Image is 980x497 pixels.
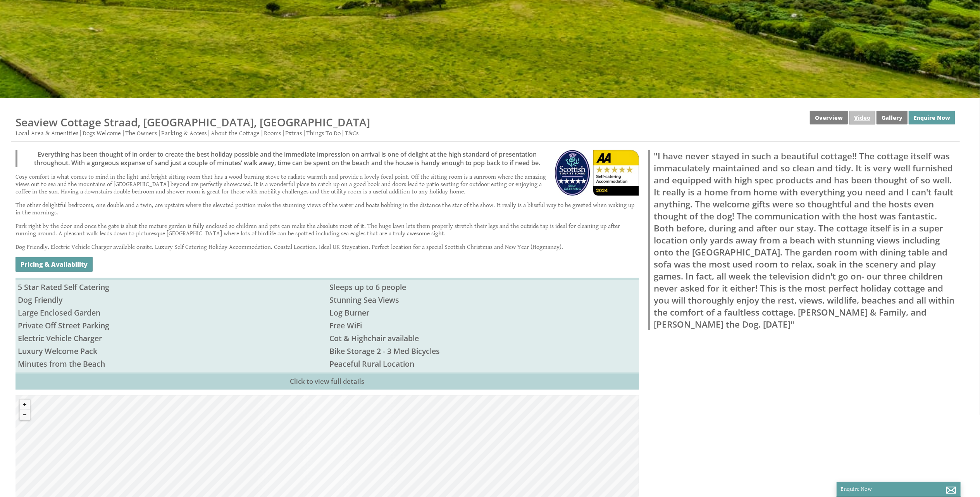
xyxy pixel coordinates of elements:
li: 5 Star Rated Self Catering [16,281,327,293]
a: Enquire Now [909,111,955,124]
a: Overview [810,111,848,124]
a: Local Area & Amenities [16,129,78,137]
a: T&Cs [345,129,358,137]
a: Extras [285,129,302,137]
li: Cot & Highchair available [327,332,639,345]
li: Stunning Sea Views [327,293,639,306]
a: Parking & Access [161,129,207,137]
p: Cosy comfort is what comes to mind in the light and bright sitting room that has a wood-burning s... [16,173,639,195]
li: Peaceful Rural Location [327,357,639,370]
img: Visit Scotland - Self Catering - Visit Scotland [555,150,590,196]
a: The Owners [125,129,157,137]
li: Sleeps up to 6 people [327,281,639,293]
li: Private Off Street Parking [16,319,327,332]
a: Seaview Cottage Straad, [GEOGRAPHIC_DATA], [GEOGRAPHIC_DATA] [16,115,370,129]
img: AA - Self Catering - AA Self Catering Award 2024 [593,150,639,196]
a: Rooms [264,129,281,137]
p: Park right by the door and once the gate is shut the mature garden is fully enclosed so children ... [16,223,639,237]
a: About the Cottage [211,129,260,137]
li: Free WiFi [327,319,639,332]
a: Gallery [877,111,908,124]
p: Dog Friendly. Electric Vehicle Charger available onsite. Luxury Self Catering Holiday Accommodati... [16,243,639,251]
p: Everything has been thought of in order to create the best holiday possible and the immediate imp... [21,150,639,167]
a: Click to view full details [16,373,639,390]
blockquote: "I have never stayed in such a beautiful cottage!! The cottage itself was immaculately maintained... [648,150,955,330]
li: Bike Storage 2 - 3 Med Bicycles [327,345,639,357]
a: Things To Do [306,129,341,137]
a: Pricing & Availability [16,257,93,272]
li: Large Enclosed Garden [16,306,327,319]
button: Zoom out [20,410,30,420]
a: Video [849,111,875,124]
li: Luxury Welcome Pack [16,345,327,357]
p: Enquire Now [840,486,957,492]
button: Zoom in [20,400,30,410]
li: Minutes from the Beach [16,357,327,370]
li: Dog Friendly [16,293,327,306]
li: Electric Vehicle Charger [16,332,327,345]
p: The other delightful bedrooms, one double and a twin, are upstairs where the elevated position ma... [16,202,639,216]
li: Log Burner [327,306,639,319]
a: Dogs Welcome [83,129,121,137]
